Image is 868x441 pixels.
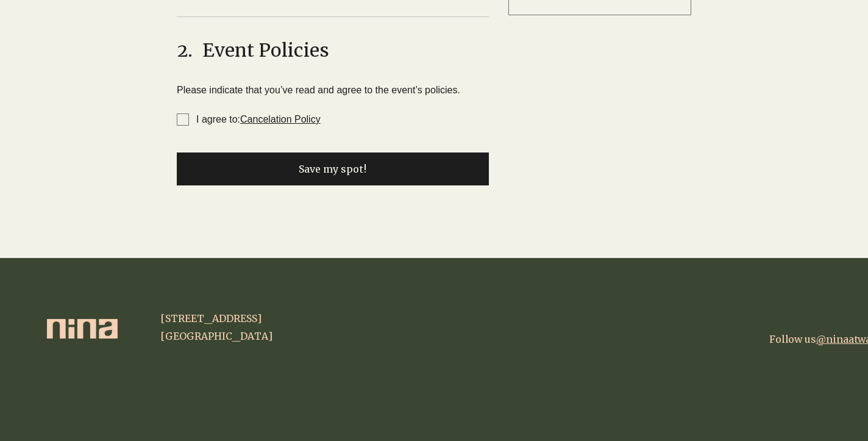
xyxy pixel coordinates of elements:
[769,333,816,345] a: Follow us
[177,152,489,185] button: Save my spot!
[160,312,261,324] span: [STREET_ADDRESS]
[160,330,272,342] span: [GEOGRAPHIC_DATA]
[240,114,321,124] a: Cancelation Policy
[196,114,240,124] span: I agree to:
[177,83,489,112] div: Please indicate that you’ve read and agree to the event’s policies.
[177,113,196,126] span: I agree to: Cancelation Policy
[177,39,329,61] h1: Event Policies
[177,39,193,61] span: 2.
